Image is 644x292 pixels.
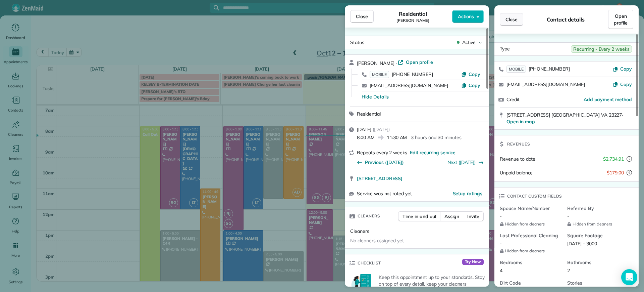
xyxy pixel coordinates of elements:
span: [DATE] - 3000 [567,241,597,247]
a: Next ([DATE]) [447,159,476,165]
span: Checklist [358,260,381,266]
p: 3 hours and 30 minutes [411,134,461,141]
button: Previous ([DATE]) [357,159,404,166]
button: Time in and out [398,211,441,221]
span: Square Footage [567,232,629,239]
span: Hidden from cleaners [500,221,562,227]
span: Referred By [567,205,629,212]
span: Revenues [507,141,530,148]
a: MOBILE[PHONE_NUMBER] [506,66,570,72]
button: Copy [613,81,632,88]
span: Assign [444,213,459,220]
span: Close [356,13,368,20]
span: Previous ([DATE]) [365,159,404,166]
span: Stories [567,280,629,286]
button: Next ([DATE]) [447,159,484,166]
span: - [500,213,502,219]
span: [STREET_ADDRESS] [357,175,402,182]
span: Invite [467,213,479,220]
span: [PERSON_NAME] [396,18,429,23]
span: Close [505,16,518,23]
span: - [500,241,502,247]
span: No cleaners assigned yet [350,238,404,244]
button: Copy [461,82,480,89]
span: Cleaners [350,228,369,234]
span: Service was not rated yet [357,190,412,197]
button: Invite [463,211,484,221]
button: Copy [461,71,480,78]
button: Assign [440,211,464,221]
span: [PERSON_NAME] [357,60,394,66]
span: Time in and out [402,213,436,220]
span: Actions [458,13,474,20]
span: Hidden from cleaners [567,221,629,227]
span: [PHONE_NUMBER] [392,71,433,77]
span: Copy [469,71,480,77]
span: Unpaid balance [500,169,533,176]
span: Try Now [462,259,484,265]
span: Bedrooms [500,259,562,266]
span: ( [DATE] ) [373,126,390,132]
span: 4 [500,267,502,274]
span: Spouse Name/Number [500,205,562,212]
span: · [394,60,398,66]
span: Open profile [406,59,433,66]
a: Open profile [398,59,433,66]
div: Open Intercom Messenger [621,269,637,285]
a: MOBILE[PHONE_NUMBER] [370,71,433,78]
span: 2 [567,267,570,274]
span: Cleaners [358,213,380,219]
span: Credit [506,96,520,102]
span: Hidden from cleaners [500,248,562,254]
span: Active [462,39,476,46]
button: Close [350,10,374,23]
span: Copy [469,82,480,88]
a: Open in map [506,119,535,125]
span: Status [350,39,364,45]
span: $2,734.91 [603,156,624,162]
span: Bathrooms [567,259,629,266]
span: Last Professional Cleaning [500,232,562,239]
span: Residential [357,111,381,117]
span: Repeats every 2 weeks [357,150,407,156]
button: Hide Details [362,93,389,100]
button: Setup ratings [453,190,483,197]
span: Revenue to date [500,156,535,162]
span: MOBILE [506,66,526,73]
span: [PHONE_NUMBER] [529,66,570,72]
span: Recurring - Every 2 weeks [571,45,632,53]
span: MOBILE [370,71,389,78]
span: 11:30 AM [387,134,407,141]
span: Dirt Code [500,280,562,286]
span: [DATE] [357,126,371,132]
a: Add payment method [584,96,632,103]
span: Residential [399,10,427,18]
a: [EMAIL_ADDRESS][DOMAIN_NAME] [370,82,448,88]
button: Close [500,13,523,26]
span: Type [500,45,510,53]
span: - [567,213,569,219]
span: Open profile [614,13,628,26]
span: [STREET_ADDRESS] [GEOGRAPHIC_DATA] VA 23227 · [506,112,623,125]
span: Copy [620,81,632,87]
a: Open profile [608,10,633,29]
span: Copy [620,66,632,72]
span: $179.00 [607,169,624,176]
span: Contact details [547,15,585,24]
span: Contact custom fields [507,193,562,200]
span: 8:00 AM [357,134,375,141]
button: Copy [613,66,632,72]
a: [EMAIL_ADDRESS][DOMAIN_NAME] [506,81,585,87]
span: Edit recurring service [410,149,455,156]
a: [STREET_ADDRESS] [357,175,485,182]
